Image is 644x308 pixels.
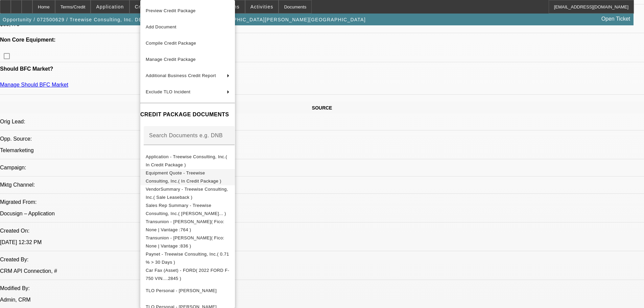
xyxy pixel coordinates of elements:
span: VendorSummary - Treewise Consulting, Inc.( Sale Leaseback ) [146,187,228,200]
span: Exclude TLO Incident [146,89,190,94]
span: Sales Rep Summary - Treewise Consulting, Inc.( [PERSON_NAME]... ) [146,203,226,216]
span: Paynet - Treewise Consulting, Inc.( 0.71 % > 30 Days ) [146,252,229,265]
span: Car Fax (Asset) - FORD( 2022 FORD F-750 VIN....2845 ) [146,268,229,281]
span: Application - Treewise Consulting, Inc.( In Credit Package ) [146,154,227,167]
span: Add Document [146,24,176,29]
button: TLO Personal - Puente, James [140,283,235,299]
span: Compile Credit Package [146,41,196,46]
button: Application - Treewise Consulting, Inc.( In Credit Package ) [140,153,235,169]
button: Sales Rep Summary - Treewise Consulting, Inc.( Culligan, Mi... ) [140,202,235,218]
button: Paynet - Treewise Consulting, Inc.( 0.71 % > 30 Days ) [140,250,235,266]
span: Transunion - [PERSON_NAME]( Fico: None | Vantage :764 ) [146,219,224,232]
span: Additional Business Credit Report [146,73,216,78]
button: Equipment Quote - Treewise Consulting, Inc.( In Credit Package ) [140,169,235,185]
mat-label: Search Documents e.g. DNB [149,133,223,138]
button: Transunion - Puente, David( Fico: None | Vantage :836 ) [140,234,235,250]
button: VendorSummary - Treewise Consulting, Inc.( Sale Leaseback ) [140,185,235,202]
span: Preview Credit Package [146,8,196,13]
span: TLO Personal - [PERSON_NAME] [146,288,217,293]
span: Equipment Quote - Treewise Consulting, Inc.( In Credit Package ) [146,170,221,184]
button: Car Fax (Asset) - FORD( 2022 FORD F-750 VIN....2845 ) [140,266,235,283]
span: Transunion - [PERSON_NAME]( Fico: None | Vantage :836 ) [146,235,224,248]
h4: CREDIT PACKAGE DOCUMENTS [140,111,235,119]
span: Manage Credit Package [146,57,196,62]
button: Transunion - Puente, James( Fico: None | Vantage :764 ) [140,218,235,234]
